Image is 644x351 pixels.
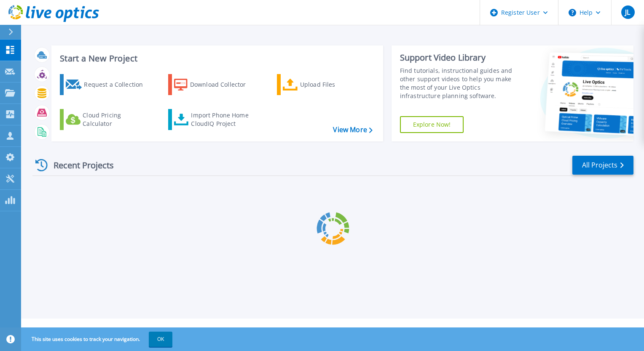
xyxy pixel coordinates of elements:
[60,54,372,63] h3: Start a New Project
[191,111,257,128] div: Import Phone Home CloudIQ Project
[149,332,172,347] button: OK
[84,76,151,93] div: Request a Collection
[625,9,630,16] span: JL
[400,66,521,100] div: Find tutorials, instructional guides and other support videos to help you make the most of your L...
[572,156,633,175] a: All Projects
[83,111,150,128] div: Cloud Pricing Calculator
[400,116,464,133] a: Explore Now!
[300,76,368,93] div: Upload Files
[23,332,172,347] span: This site uses cookies to track your navigation.
[333,126,372,134] a: View More
[277,74,371,95] a: Upload Files
[168,74,262,95] a: Download Collector
[32,155,125,175] div: Recent Projects
[60,74,154,95] a: Request a Collection
[190,76,258,93] div: Download Collector
[60,109,154,130] a: Cloud Pricing Calculator
[400,52,521,63] div: Support Video Library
